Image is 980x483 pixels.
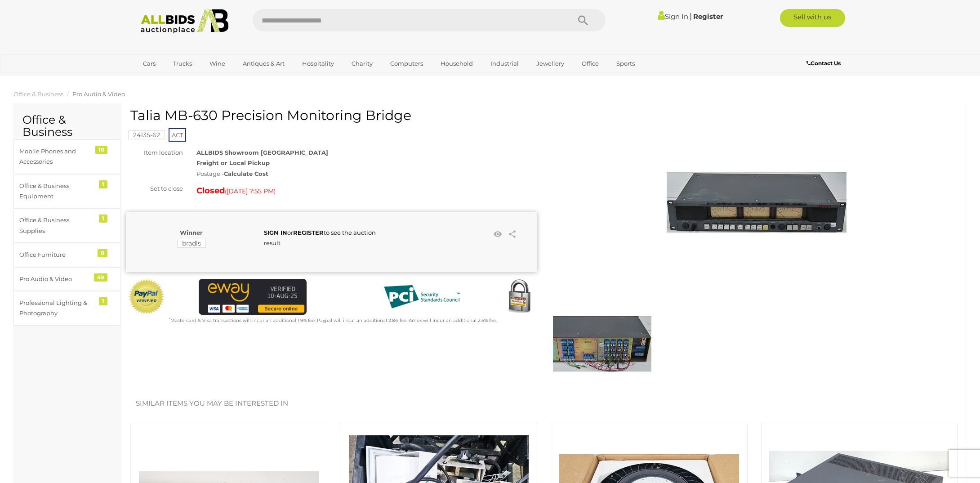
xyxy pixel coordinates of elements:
[128,279,165,315] img: Official PayPal Seal
[196,149,328,156] strong: ALLBIDS Showroom [GEOGRAPHIC_DATA]
[576,56,605,71] a: Office
[13,208,121,243] a: Office & Business Supplies 1
[136,400,952,407] h2: Similar items you may be interested in
[690,11,692,21] span: |
[561,9,606,31] button: Search
[780,9,845,27] a: Sell with us
[237,56,290,71] a: Antiques & Art
[130,108,535,123] h1: Talia MB-630 Precision Monitoring Bridge
[13,291,121,326] a: Professional Lighting & Photography 1
[99,297,107,305] div: 1
[22,114,112,139] h2: Office & Business
[95,146,107,154] div: 10
[491,228,504,241] li: Watch this item
[610,56,641,71] a: Sports
[98,249,107,257] div: 8
[128,130,165,139] mark: 24135-62
[19,215,94,236] div: Office & Business Supplies
[72,90,125,98] a: Pro Audio & Video
[19,298,94,319] div: Professional Lighting & Photography
[13,174,121,209] a: Office & Business Equipment 1
[13,243,121,267] a: Office Furniture 8
[196,186,225,196] strong: Closed
[119,148,190,158] div: Item location
[99,180,107,188] div: 1
[99,215,107,223] div: 1
[296,56,340,71] a: Hospitality
[19,146,94,167] div: Mobile Phones and Accessories
[196,169,537,179] div: Postage -
[19,181,94,202] div: Office & Business Equipment
[13,267,121,291] a: Pro Audio & Video 49
[806,58,843,68] a: Contact Us
[806,60,841,67] b: Contact Us
[180,229,203,236] b: Winner
[196,159,270,166] strong: Freight or Local Pickup
[435,56,479,71] a: Household
[264,229,376,246] span: or to see the auction result
[377,279,467,315] img: PCI DSS compliant
[167,56,198,71] a: Trucks
[501,279,537,315] img: Secured by Rapid SSL
[169,318,497,323] small: Mastercard & Visa transactions will incur an additional 1.9% fee. Paypal will incur an additional...
[658,12,688,21] a: Sign In
[13,139,121,174] a: Mobile Phones and Accessories 10
[224,170,268,177] strong: Calculate Cost
[13,90,63,98] a: Office & Business
[346,56,379,71] a: Charity
[119,183,190,194] div: Set to close
[530,56,570,71] a: Jewellery
[169,128,186,142] span: ACT
[553,295,651,393] img: Talia MB-630 Precision Monitoring Bridge
[225,188,276,195] span: ( )
[136,9,233,34] img: Allbids.com.au
[177,239,206,248] mark: bradls
[264,229,287,236] a: SIGN IN
[204,56,231,71] a: Wine
[128,131,165,139] a: 24135-62
[227,187,274,195] span: [DATE] 7:55 PM
[19,274,94,284] div: Pro Audio & Video
[199,279,307,315] img: eWAY Payment Gateway
[137,56,161,71] a: Cars
[384,56,429,71] a: Computers
[137,71,213,86] a: [GEOGRAPHIC_DATA]
[293,229,324,236] a: REGISTER
[667,112,846,292] img: Talia MB-630 Precision Monitoring Bridge
[19,250,94,260] div: Office Furniture
[485,56,525,71] a: Industrial
[94,273,107,282] div: 49
[693,12,723,21] a: Register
